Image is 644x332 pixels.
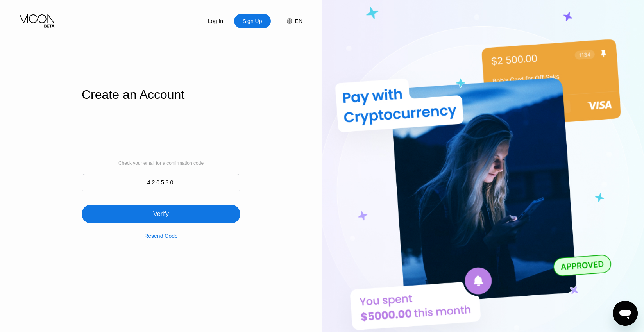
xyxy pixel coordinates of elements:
input: 000000 [82,174,240,191]
div: Log In [197,14,234,28]
div: Log In [207,17,224,25]
div: EN [295,18,302,24]
div: Verify [153,210,169,218]
div: Sign Up [242,17,263,25]
div: Create an Account [82,87,240,102]
div: Verify [82,195,240,223]
iframe: Button to launch messaging window [613,301,638,326]
div: EN [279,14,302,28]
div: Resend Code [144,233,178,239]
div: Resend Code [144,223,178,239]
div: Check your email for a confirmation code [118,161,204,166]
div: Sign Up [234,14,271,28]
